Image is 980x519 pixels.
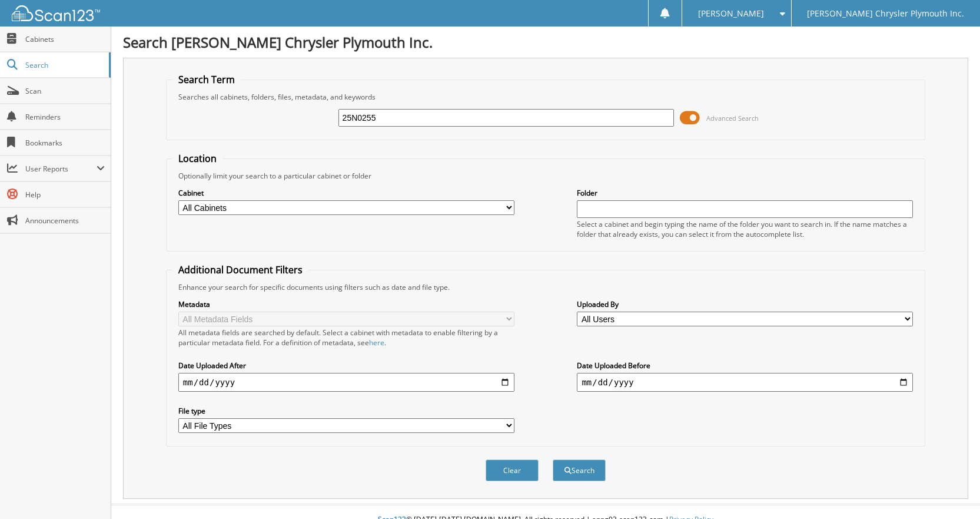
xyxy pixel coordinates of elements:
span: User Reports [25,164,97,174]
span: Announcements [25,216,105,226]
div: Optionally limit your search to a particular cabinet or folder [172,171,919,181]
span: Bookmarks [25,138,105,148]
h1: Search [PERSON_NAME] Chrysler Plymouth Inc. [123,32,968,52]
label: Folder [577,188,913,198]
legend: Location [172,152,222,165]
iframe: Chat Widget [921,462,980,519]
legend: Additional Document Filters [172,263,308,276]
label: File type [178,406,514,416]
label: Date Uploaded Before [577,361,913,371]
img: scan123-logo-white.svg [12,5,100,21]
label: Date Uploaded After [178,361,514,371]
label: Cabinet [178,188,514,198]
div: Select a cabinet and begin typing the name of the folder you want to search in. If the name match... [577,219,913,239]
span: [PERSON_NAME] [698,10,764,17]
span: [PERSON_NAME] Chrysler Plymouth Inc. [807,10,964,17]
span: Advanced Search [706,114,759,123]
span: Help [25,190,105,200]
div: Enhance your search for specific documents using filters such as date and file type. [172,282,919,292]
legend: Search Term [172,73,241,86]
div: All metadata fields are searched by default. Select a cabinet with metadata to enable filtering b... [178,328,514,348]
button: Clear [486,460,539,481]
input: end [577,373,913,392]
a: here [369,338,384,348]
span: Search [25,60,103,70]
span: Cabinets [25,34,105,44]
div: Searches all cabinets, folders, files, metadata, and keywords [172,92,919,102]
button: Search [553,460,606,481]
span: Scan [25,86,105,96]
label: Uploaded By [577,299,913,309]
label: Metadata [178,299,514,309]
span: Reminders [25,112,105,122]
input: start [178,373,514,392]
